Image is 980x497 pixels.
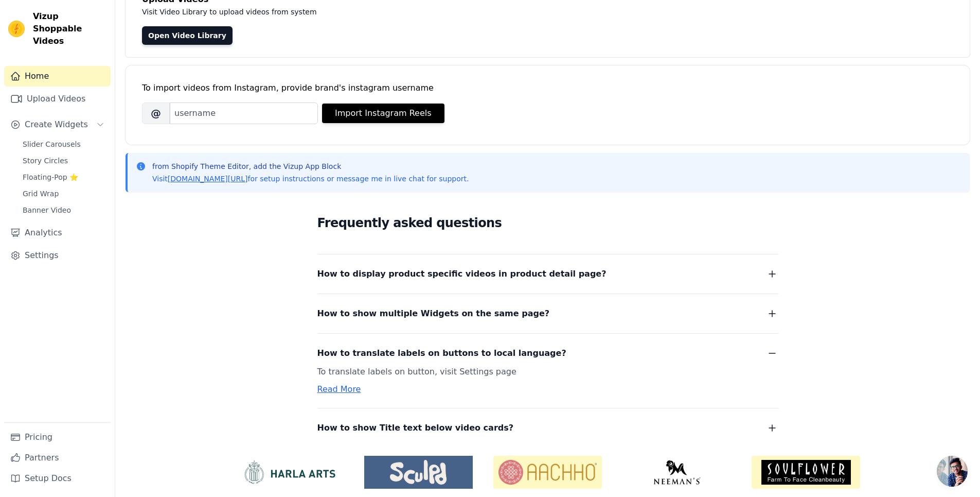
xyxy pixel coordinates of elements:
[23,172,78,182] span: Floating-Pop ⭐
[317,213,778,233] h2: Frequently asked questions
[16,203,111,217] a: Banner Video
[16,186,111,201] a: Grid Wrap
[364,460,473,485] img: Sculpd US
[937,456,968,487] a: Open chat
[622,460,731,485] img: Neeman's
[4,468,111,489] a: Setup Docs
[25,118,88,131] span: Create Widgets
[317,365,754,379] p: To translate labels on button, visit Settings page
[23,188,59,199] span: Grid Wrap
[152,174,469,184] p: Visit for setup instructions or message me in live chat for support.
[23,156,68,166] span: Story Circles
[493,456,602,489] img: Aachho
[16,170,111,184] a: Floating-Pop ⭐
[4,66,111,87] a: Home
[235,460,344,485] img: HarlaArts
[23,139,81,149] span: Slider Carousels
[142,6,603,18] p: Visit Video Library to upload videos from system
[152,161,469,172] p: from Shopify Theme Editor, add the Vizup App Block
[317,346,778,361] button: How to translate labels on buttons to local language?
[16,137,111,151] a: Slider Carousels
[142,102,170,124] span: @
[16,153,111,168] a: Story Circles
[23,205,71,215] span: Banner Video
[4,114,111,135] button: Create Widgets
[8,21,25,37] img: Vizup
[317,384,361,394] a: Read More
[33,10,106,47] span: Vizup Shoppable Videos
[317,267,778,281] button: How to display product specific videos in product detail page?
[317,306,778,321] button: How to show multiple Widgets on the same page?
[322,104,444,123] button: Import Instagram Reels
[317,421,514,435] span: How to show Title text below video cards?
[4,89,111,109] a: Upload Videos
[4,427,111,448] a: Pricing
[142,26,233,45] a: Open Video Library
[168,175,248,183] a: [DOMAIN_NAME][URL]
[4,245,111,266] a: Settings
[317,421,778,435] button: How to show Title text below video cards?
[142,82,953,94] div: To import videos from Instagram, provide brand's instagram username
[752,456,860,489] img: Soulflower
[170,102,318,124] input: username
[4,448,111,468] a: Partners
[4,222,111,243] a: Analytics
[317,306,550,321] span: How to show multiple Widgets on the same page?
[317,346,566,361] span: How to translate labels on buttons to local language?
[317,267,607,281] span: How to display product specific videos in product detail page?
